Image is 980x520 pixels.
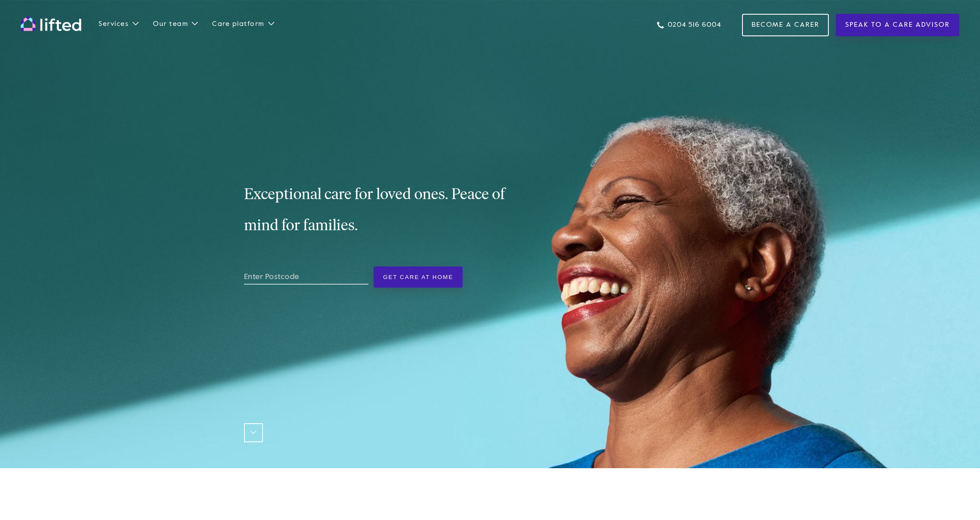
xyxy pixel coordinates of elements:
[244,270,368,285] input: Enter Postcode
[742,14,829,36] a: Become a carer
[212,21,264,35] a: Care platform
[98,21,129,35] a: Services
[244,423,263,442] a: Scroll to intro content
[153,21,188,35] a: Our team
[374,266,463,288] button: Get Care at Home
[836,14,959,36] a: Speak to a Care Advisor
[244,178,520,241] p: Exceptional care for loved ones. Peace of mind for families.
[657,22,735,29] a: 0204 516 6004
